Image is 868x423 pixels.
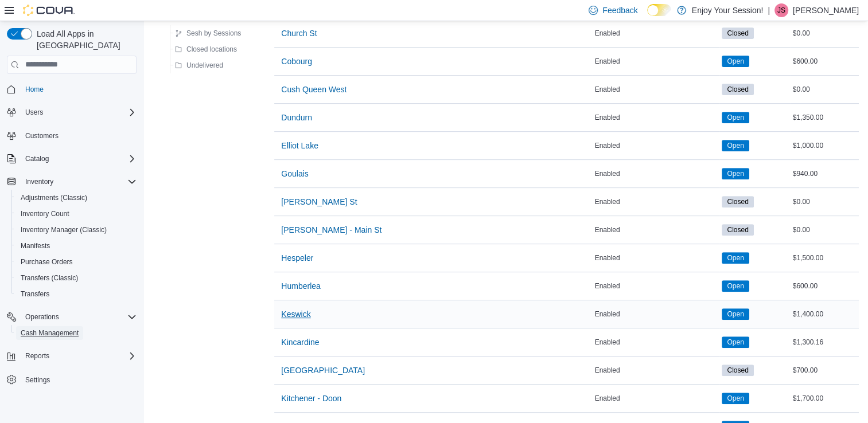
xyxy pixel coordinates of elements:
[727,337,744,347] span: Open
[25,131,59,140] span: Customers
[11,238,141,254] button: Manifests
[593,251,720,265] div: Enabled
[21,152,137,166] span: Catalog
[791,195,859,209] div: $0.00
[722,28,753,39] span: Closed
[277,106,317,129] button: Dundurn
[722,56,749,67] span: Open
[593,195,720,209] div: Enabled
[768,3,770,17] p: |
[21,241,50,250] span: Manifests
[21,349,137,363] span: Reports
[602,5,637,16] span: Feedback
[727,169,744,179] span: Open
[281,336,319,348] span: Kincardine
[16,223,111,237] a: Inventory Manager (Classic)
[21,175,58,189] button: Inventory
[727,309,744,319] span: Open
[16,239,55,253] a: Manifests
[281,56,312,67] span: Cobourg
[281,140,318,151] span: Elliot Lake
[21,82,137,96] span: Home
[277,275,325,297] button: Humberlea
[21,193,87,202] span: Adjustments (Classic)
[593,307,720,321] div: Enabled
[727,56,744,66] span: Open
[281,393,341,404] span: Kitchener - Doon
[2,371,141,387] button: Settings
[722,196,753,207] span: Closed
[281,168,308,179] span: Goulais
[722,308,749,320] span: Open
[791,139,859,152] div: $1,000.00
[727,28,748,38] span: Closed
[25,177,53,186] span: Inventory
[23,5,75,16] img: Cova
[277,134,323,157] button: Elliot Lake
[727,225,748,235] span: Closed
[16,223,137,237] span: Inventory Manager (Classic)
[16,239,137,253] span: Manifests
[170,26,246,40] button: Sesh by Sessions
[593,111,720,124] div: Enabled
[727,140,744,151] span: Open
[791,83,859,96] div: $0.00
[593,223,720,237] div: Enabled
[277,22,321,45] button: Church St
[2,174,141,190] button: Inventory
[11,270,141,286] button: Transfers (Classic)
[777,3,785,17] span: JS
[727,281,744,291] span: Open
[277,331,324,354] button: Kincardine
[2,127,141,144] button: Customers
[21,83,48,96] a: Home
[21,328,79,338] span: Cash Management
[593,391,720,405] div: Enabled
[21,209,69,218] span: Inventory Count
[186,61,223,70] span: Undelivered
[727,84,748,95] span: Closed
[21,349,54,363] button: Reports
[16,271,137,285] span: Transfers (Classic)
[727,365,748,375] span: Closed
[25,108,43,117] span: Users
[593,167,720,181] div: Enabled
[281,252,313,264] span: Hespeler
[791,111,859,124] div: $1,350.00
[2,81,141,97] button: Home
[281,224,382,236] span: [PERSON_NAME] - Main St
[277,359,369,382] button: [GEOGRAPHIC_DATA]
[791,307,859,321] div: $1,400.00
[727,197,748,207] span: Closed
[593,279,720,293] div: Enabled
[16,255,137,269] span: Purchase Orders
[722,336,749,348] span: Open
[21,289,49,299] span: Transfers
[281,365,365,376] span: [GEOGRAPHIC_DATA]
[21,175,137,189] span: Inventory
[277,246,318,269] button: Hespeler
[16,207,74,221] a: Inventory Count
[11,286,141,302] button: Transfers
[16,207,137,221] span: Inventory Count
[727,112,744,123] span: Open
[791,335,859,349] div: $1,300.16
[722,168,749,179] span: Open
[722,84,753,95] span: Closed
[11,254,141,270] button: Purchase Orders
[21,372,137,386] span: Settings
[722,140,749,151] span: Open
[2,151,141,167] button: Catalog
[722,112,749,123] span: Open
[593,139,720,152] div: Enabled
[25,85,44,94] span: Home
[281,308,310,320] span: Keswick
[21,105,137,119] span: Users
[2,309,141,325] button: Operations
[727,393,744,404] span: Open
[21,310,137,324] span: Operations
[791,251,859,265] div: $1,500.00
[791,279,859,293] div: $600.00
[16,326,137,340] span: Cash Management
[170,42,242,56] button: Closed locations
